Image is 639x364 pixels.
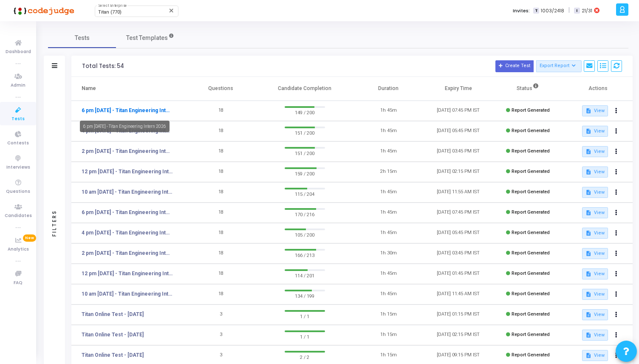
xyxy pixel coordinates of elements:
span: 21/31 [582,7,592,14]
span: 1 / 1 [285,312,325,320]
span: T [533,8,539,14]
span: 115 / 204 [285,189,325,198]
th: Questions [186,77,256,101]
td: 18 [186,182,256,203]
a: 6 pm [DATE] - Titan Engineering Intern 2026 [82,209,173,216]
td: [DATE] 11:45 AM IST [423,284,493,305]
td: [DATE] 01:45 PM IST [423,264,493,284]
td: 18 [186,223,256,243]
td: [DATE] 02:15 PM IST [423,325,493,345]
span: New [23,234,36,242]
td: 18 [186,162,256,182]
a: 2 pm [DATE] - Titan Engineering Intern 2026 [82,147,173,155]
mat-icon: description [585,169,591,175]
td: [DATE] 07:45 PM IST [423,203,493,223]
td: [DATE] 02:15 PM IST [423,162,493,182]
th: Expiry Time [423,77,493,101]
span: Report Generated [512,332,550,337]
button: View [582,350,608,361]
td: [DATE] 05:45 PM IST [423,121,493,141]
mat-icon: description [585,353,591,358]
span: Report Generated [512,148,550,154]
span: I [574,8,580,14]
td: 18 [186,101,256,121]
a: 10 am [DATE] - Titan Engineering Intern 2026 [82,188,173,196]
th: Actions [563,77,633,101]
span: Interviews [6,164,30,171]
td: 18 [186,141,256,162]
span: Tests [11,116,25,123]
a: 12 pm [DATE] - Titan Engineering Intern 2026 [82,270,173,277]
span: Test Templates [126,34,168,42]
td: [DATE] 07:45 PM IST [423,101,493,121]
td: [DATE] 05:45 PM IST [423,223,493,243]
span: Admin [11,82,25,89]
td: 18 [186,243,256,264]
span: 2 / 2 [285,353,325,361]
mat-icon: description [585,210,591,216]
mat-icon: description [585,108,591,114]
span: 151 / 200 [285,128,325,137]
span: 170 / 216 [285,210,325,218]
span: FAQ [14,279,23,287]
mat-icon: description [585,291,591,297]
div: 6 pm [DATE] - Titan Engineering Intern 2026 [80,121,170,132]
mat-icon: description [585,271,591,277]
a: 10 am [DATE] - Titan Engineering Intern 2026 [82,290,173,298]
a: Titan Online Test - [DATE] [82,310,144,318]
span: 151 / 200 [285,149,325,157]
label: Invites: [513,7,530,14]
td: 1h 45m [353,101,423,121]
mat-icon: description [585,332,591,338]
span: 159 / 200 [285,169,325,178]
td: [DATE] 03:45 PM IST [423,243,493,264]
span: 134 / 199 [285,291,325,300]
button: View [582,207,608,218]
a: 12 pm [DATE] - Titan Engineering Intern 2026 [82,168,173,175]
span: | [568,6,570,15]
td: 3 [186,325,256,345]
mat-icon: description [585,189,591,195]
td: 1h 45m [353,284,423,305]
span: Report Generated [512,209,550,215]
span: 105 / 200 [285,230,325,239]
span: Dashboard [6,48,31,56]
a: 6 pm [DATE] - Titan Engineering Intern 2026 [82,107,173,114]
span: Titan (770) [98,9,122,15]
a: 4 pm [DATE] - Titan Engineering Intern 2026 [82,229,173,237]
button: View [582,248,608,259]
div: Total Tests: 54 [82,63,124,70]
td: 2h 15m [353,162,423,182]
td: 1h 45m [353,182,423,203]
span: 166 / 213 [285,251,325,259]
span: Report Generated [512,189,550,195]
span: 1 / 1 [285,332,325,341]
img: logo [11,2,74,19]
span: Contests [7,140,29,147]
a: Titan Online Test - [DATE] [82,331,144,339]
span: Report Generated [512,291,550,296]
button: View [582,105,608,116]
span: 149 / 200 [285,108,325,116]
button: View [582,289,608,300]
button: View [582,146,608,157]
span: Report Generated [512,128,550,133]
mat-icon: description [585,128,591,134]
button: View [582,330,608,341]
td: 3 [186,305,256,325]
td: 18 [186,264,256,284]
span: Report Generated [512,107,550,113]
td: 1h 45m [353,203,423,223]
td: 1h 45m [353,141,423,162]
div: Filters [51,176,58,270]
button: Create Test [495,60,534,72]
th: Candidate Completion [256,77,353,101]
span: Report Generated [512,311,550,317]
mat-icon: description [585,149,591,155]
a: Titan Online Test - [DATE] [82,351,144,359]
span: Analytics [8,246,29,253]
span: Report Generated [512,169,550,174]
mat-icon: description [585,251,591,257]
td: 18 [186,121,256,141]
span: Candidates [5,212,32,220]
